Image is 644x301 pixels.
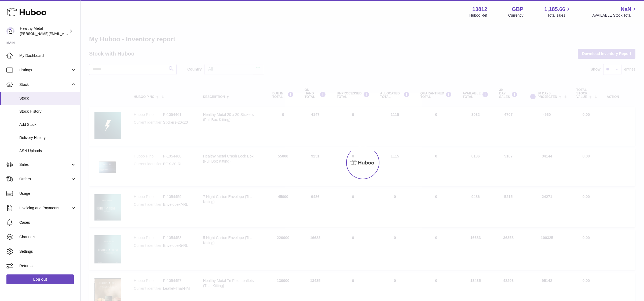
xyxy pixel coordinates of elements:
span: Total sales [547,13,571,18]
div: Healthy Metal [20,26,68,36]
span: Settings [19,249,76,254]
span: Add Stock [19,122,76,127]
div: Currency [508,13,524,18]
span: Orders [19,177,71,182]
span: Listings [19,68,71,73]
div: Huboo Ref [469,13,487,18]
span: AVAILABLE Stock Total [592,13,638,18]
span: Channels [19,234,76,240]
span: Delivery History [19,135,76,140]
strong: 13812 [472,6,487,13]
a: 1,185.66 Total sales [544,6,572,18]
span: Stock [19,82,71,87]
span: Sales [19,162,71,167]
span: Invoicing and Payments [19,205,71,211]
span: Usage [19,191,76,196]
span: ASN Uploads [19,148,76,153]
span: Returns [19,263,76,269]
span: Stock [19,96,76,101]
span: Cases [19,220,76,225]
span: 1,185.66 [544,6,565,13]
a: NaN AVAILABLE Stock Total [592,6,638,18]
span: My Dashboard [19,53,76,58]
strong: GBP [512,6,523,13]
img: jose@healthy-metal.com [6,27,14,35]
span: NaN [621,6,631,13]
span: [PERSON_NAME][EMAIL_ADDRESS][DOMAIN_NAME] [20,31,108,36]
a: Log out [6,274,74,284]
span: Stock History [19,109,76,114]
